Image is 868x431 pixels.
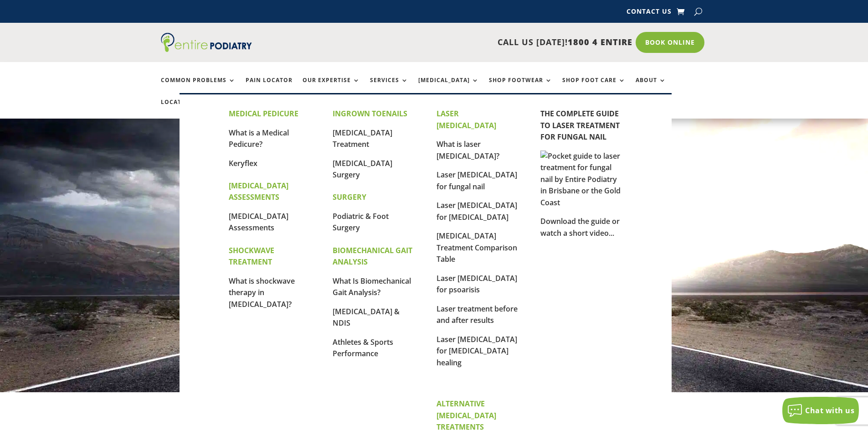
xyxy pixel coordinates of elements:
[229,245,274,267] strong: SHOCKWAVE TREATMENT
[333,109,407,119] strong: INGROWN TOENAILS
[229,181,288,203] strong: [MEDICAL_DATA] ASSESSMENTS
[805,405,854,415] span: Chat with us
[370,77,408,97] a: Services
[333,276,411,298] a: What Is Biomechanical Gait Analysis?
[161,99,206,119] a: Locations
[437,170,517,192] a: Laser [MEDICAL_DATA] for fungal nail
[437,139,499,161] a: What is laser [MEDICAL_DATA]?
[161,77,236,97] a: Common Problems
[437,334,517,368] a: Laser [MEDICAL_DATA] for [MEDICAL_DATA] healing
[161,33,252,52] img: logo (1)
[229,276,295,309] a: What is shockwave therapy in [MEDICAL_DATA]?
[636,77,666,97] a: About
[782,397,859,424] button: Chat with us
[161,45,252,54] a: Entire Podiatry
[437,200,517,222] a: Laser [MEDICAL_DATA] for [MEDICAL_DATA]
[303,77,360,97] a: Our Expertise
[627,8,672,18] a: Contact Us
[540,109,620,142] a: THE COMPLETE GUIDE TO LASER TREATMENT FOR FUNGAL NAIL
[540,151,622,209] img: Pocket guide to laser treatment for fungal nail by Entire Podiatry in Brisbane or the Gold Coast
[333,128,392,150] a: [MEDICAL_DATA] Treatment
[540,216,620,238] a: Download the guide or watch a short video...
[437,231,517,264] a: [MEDICAL_DATA] Treatment Comparison Table
[636,32,704,53] a: Book Online
[229,211,288,233] a: [MEDICAL_DATA] Assessments
[246,77,293,97] a: Pain Locator
[229,128,289,150] a: What is a Medical Pedicure?
[333,337,393,359] a: Athletes & Sports Performance
[562,77,626,97] a: Shop Foot Care
[333,192,366,202] strong: SURGERY
[418,77,479,97] a: [MEDICAL_DATA]
[333,245,412,267] strong: BIOMECHANICAL GAIT ANALYSIS
[568,36,632,47] span: 1800 4 ENTIRE
[229,158,257,168] a: Keryflex
[333,158,392,180] a: [MEDICAL_DATA] Surgery
[333,306,400,328] a: [MEDICAL_DATA] & NDIS
[333,211,389,233] a: Podiatric & Foot Surgery
[287,36,632,48] p: CALL US [DATE]!
[437,273,517,295] a: Laser [MEDICAL_DATA] for psoarisis
[437,109,496,130] strong: LASER [MEDICAL_DATA]
[437,304,518,326] a: Laser treatment before and after results
[229,109,298,119] strong: MEDICAL PEDICURE
[489,77,552,97] a: Shop Footwear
